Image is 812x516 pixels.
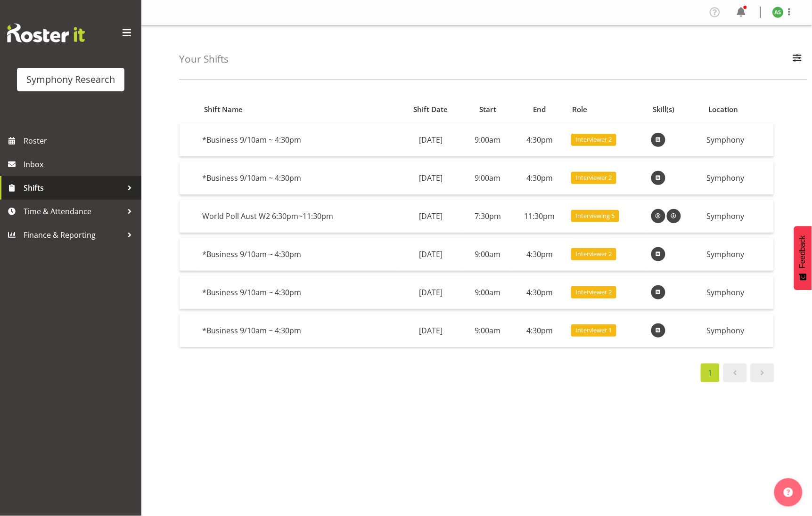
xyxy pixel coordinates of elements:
[398,200,463,233] td: [DATE]
[198,123,398,157] td: *Business 9/10am ~ 4:30pm
[703,200,774,233] td: Symphony
[703,314,774,347] td: Symphony
[198,276,398,309] td: *Business 9/10am ~ 4:30pm
[533,104,546,115] span: End
[398,123,463,157] td: [DATE]
[463,200,512,233] td: 7:30pm
[398,314,463,347] td: [DATE]
[179,54,229,64] h4: Your Shifts
[512,276,567,309] td: 4:30pm
[575,135,612,144] span: Interviewer 2
[787,49,807,70] button: Filter Employees
[398,276,463,309] td: [DATE]
[799,235,807,268] span: Feedback
[512,123,567,157] td: 4:30pm
[575,173,612,182] span: Interviewer 2
[573,104,588,115] span: Role
[414,104,448,115] span: Shift Date
[198,161,398,195] td: *Business 9/10am ~ 4:30pm
[24,228,123,242] span: Finance & Reporting
[703,123,774,157] td: Symphony
[512,314,567,347] td: 4:30pm
[463,123,512,157] td: 9:00am
[198,238,398,271] td: *Business 9/10am ~ 4:30pm
[24,204,123,218] span: Time & Attendance
[512,200,567,233] td: 11:30pm
[703,238,774,271] td: Symphony
[463,276,512,309] td: 9:00am
[7,24,85,42] img: Rosterit website logo
[772,7,784,18] img: ange-steiger11422.jpg
[24,157,137,171] span: Inbox
[463,238,512,271] td: 9:00am
[24,181,123,195] span: Shifts
[784,488,793,497] img: help-xxl-2.png
[24,134,137,148] span: Roster
[575,250,612,258] span: Interviewer 2
[653,104,674,115] span: Skill(s)
[479,104,496,115] span: Start
[198,314,398,347] td: *Business 9/10am ~ 4:30pm
[703,276,774,309] td: Symphony
[198,200,398,233] td: World Poll Aust W2 6:30pm~11:30pm
[703,161,774,195] td: Symphony
[463,314,512,347] td: 9:00am
[398,161,463,195] td: [DATE]
[26,73,115,87] div: Symphony Research
[708,104,738,115] span: Location
[575,288,612,297] span: Interviewer 2
[512,238,567,271] td: 4:30pm
[512,161,567,195] td: 4:30pm
[575,326,612,335] span: Interviewer 1
[204,104,243,115] span: Shift Name
[575,211,615,220] span: Interviewing 5
[463,161,512,195] td: 9:00am
[398,238,463,271] td: [DATE]
[794,226,812,290] button: Feedback - Show survey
